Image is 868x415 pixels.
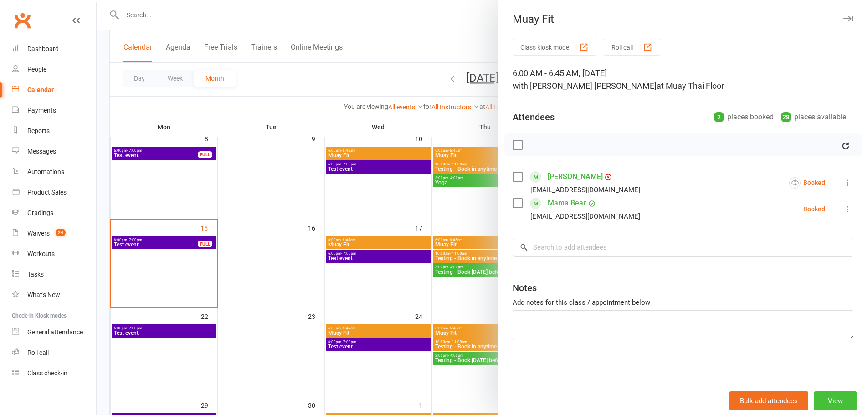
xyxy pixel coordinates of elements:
div: Class check-in [27,369,67,377]
div: General attendance [27,328,83,336]
div: Reports [27,127,50,134]
div: What's New [27,291,60,298]
div: Workouts [27,250,55,257]
div: Waivers [27,230,50,237]
div: [EMAIL_ADDRESS][DOMAIN_NAME] [530,210,640,222]
a: Product Sales [12,182,96,203]
a: What's New [12,285,96,305]
a: Mama Bear [548,196,586,210]
div: Payments [27,107,56,114]
span: with [PERSON_NAME] [PERSON_NAME] [513,81,657,91]
div: Tasks [27,271,44,278]
input: Search to add attendees [513,238,853,257]
div: Muay Fit [498,13,868,26]
div: Notes [513,282,537,294]
div: Attendees [513,111,555,123]
div: People [27,66,46,73]
a: Gradings [12,203,96,223]
a: People [12,59,96,80]
a: Dashboard [12,39,96,59]
a: Automations [12,162,96,182]
div: Product Sales [27,189,67,196]
a: Calendar [12,80,96,100]
div: 6:00 AM - 6:45 AM, [DATE] [513,67,853,92]
a: Tasks [12,264,96,285]
span: at Muay Thai Floor [657,81,724,91]
div: 2 [714,112,724,122]
div: Roll call [27,349,49,356]
div: Calendar [27,86,54,93]
button: Class kiosk mode [513,39,596,56]
a: Roll call [12,343,96,363]
a: Messages [12,141,96,162]
button: Roll call [604,39,660,56]
div: places booked [714,111,774,123]
a: Payments [12,100,96,121]
div: 28 [781,112,791,122]
div: Add notes for this class / appointment below [513,297,853,308]
div: Dashboard [27,45,59,52]
a: Class kiosk mode [12,363,96,384]
div: Booked [789,177,825,189]
div: [EMAIL_ADDRESS][DOMAIN_NAME] [530,184,640,196]
div: Automations [27,168,64,175]
div: Gradings [27,209,53,216]
a: Workouts [12,244,96,264]
div: Messages [27,148,56,155]
a: Waivers 24 [12,223,96,244]
a: Reports [12,121,96,141]
div: places available [781,111,846,123]
span: 24 [56,229,66,236]
a: [PERSON_NAME] [548,169,603,184]
div: Booked [803,206,825,212]
a: Clubworx [11,9,34,32]
button: View [814,391,857,410]
a: General attendance kiosk mode [12,322,96,343]
button: Bulk add attendees [729,391,808,410]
